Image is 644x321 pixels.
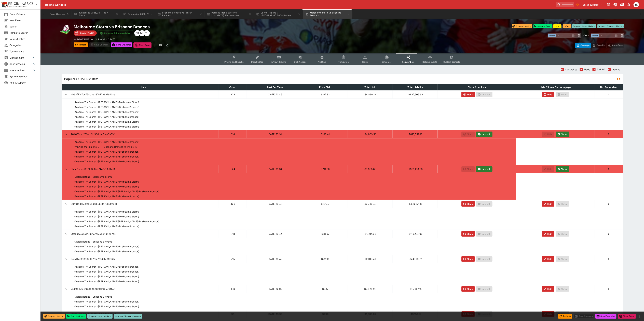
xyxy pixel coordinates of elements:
button: Documentation [619,2,625,8]
p: - Anytime Try Scorer - [PERSON_NAME] (Brisbane Broncos) [74,195,139,198]
button: Bundesliga 2025/26 [121,9,155,19]
td: $7.96 [303,310,348,318]
span: Popular SGM/SRM Bets [64,77,616,81]
p: 0 [596,132,622,136]
p: - Anytime Try Scorer - [PERSON_NAME] (Melbourne Storm) [74,210,139,213]
span: Help & Support [9,81,36,84]
p: - Match Betting - Brisbane Broncos [74,240,112,243]
td: $1,303.05 [348,310,393,318]
th: Block / Unblock [438,84,516,90]
p: - Anytime Try Scorer - [PERSON_NAME] (Melbourne Storm) [74,160,139,163]
span: Pricing and Results [224,61,244,63]
p: - Anytime Try Scorer - [PERSON_NAME] (Brisbane Broncos) [74,270,139,273]
div: Start From [575,43,624,48]
p: - Anytime Try Scorer - [PERSON_NAME] (Melbourne Storm) [74,100,139,104]
span: Team B [591,34,599,37]
p: - Anytime Try Scorer - [PERSON_NAME] (Melbourne Storm) [74,275,139,278]
th: Last Bet Time [247,84,303,90]
p: Overtype [581,43,590,47]
span: Nexus Entities [9,37,36,41]
p: - Winning Margin (Incl ET) - Brisbane Broncos to win by 13+ [74,145,139,149]
div: Micheal Lee [139,30,145,36]
td: -$9,158.11 [393,310,438,318]
span: System Controls [443,61,460,63]
button: Overtype [575,43,591,48]
p: - Anytime Try Scorer - [PERSON_NAME] (Melbourne Storm) [74,215,139,218]
span: Neds [584,68,590,71]
button: Show [556,166,569,172]
button: Block [461,92,475,97]
h6: - VS - [583,34,589,37]
p: - Anytime Try Scorer - [PERSON_NAME] (Melbourne Storm) [74,180,139,183]
span: InPlay™ Trading [271,61,286,63]
button: expand row [63,91,69,98]
button: Block [461,286,475,292]
td: 7c4c985dace820399f6d01d63af6f447 [70,285,219,293]
button: Hide [542,256,554,262]
span: Related Events [423,61,437,63]
img: Sportsbook Management [8,6,27,7]
span: Categories [9,43,36,47]
p: - Anytime Try Scorer - [PERSON_NAME] (Brisbane Broncos) [74,115,139,119]
td: -$816,557.88 [393,130,438,138]
td: [DATE] 13:46 [247,90,303,99]
button: Connected to PK [606,2,612,8]
td: 70a50ea9d0db7d8fa7453d5e1d42b7a4 [70,230,219,238]
p: - Match Betting - Brisbane Broncos [74,295,112,298]
th: Hash [70,84,219,90]
div: Trading Console [45,3,554,7]
button: more [637,314,641,318]
td: 524 [219,165,247,173]
button: Unblock [476,132,492,137]
td: [DATE] 12:02 [247,285,303,293]
td: $58.67 [303,230,348,238]
button: Block [461,256,475,262]
button: Portland Trail Blazers vs [US_STATE] Timberwolves [205,9,253,19]
button: Start the Event [66,314,86,319]
th: Price Field [303,84,348,90]
div: Event type filters [222,53,463,65]
p: - Anytime Try Scorer - [PERSON_NAME] (Melbourne Storm) [74,185,139,188]
p: - Anytime Try Scorer - [PERSON_NAME] (Brisbane Broncos) [74,105,139,109]
button: expand row [63,201,69,207]
td: $7.87 [303,285,348,293]
img: PriceKinetics Logo [1,1,8,8]
span: Template Search [9,31,36,35]
p: - Anytime Try Scorer - [PERSON_NAME] (Melbourne Storm) [74,120,139,123]
td: -$44,103.77 [393,255,438,263]
td: 853e7aabdd0171c3e0ae7442e19a37a3 [70,165,219,173]
button: Hide [542,311,554,317]
td: $1,804.98 [348,230,393,238]
span: Popular Bets [402,61,415,63]
p: - Anytime Try Scorer - [PERSON_NAME] (Melbourne Storm) [74,305,139,308]
button: Close Event [133,42,152,48]
button: expand row [63,311,69,317]
td: $131.57 [303,200,348,208]
span: Detail Editor [251,61,263,63]
td: af496c20e67d3dd2255c97c6420d3ab1 [70,310,219,318]
td: 9c9d4c82920fc007f2c7ead5b3f9fe4b [70,255,219,263]
button: Suspend Simulator Markets [114,314,142,319]
h2: Copy To Clipboard [74,24,349,29]
p: - Anytime Try Scorer - [PERSON_NAME] (Brisbane Broncos) [74,265,139,268]
button: expand row [63,131,69,137]
p: Copy To Clipboard [74,38,93,41]
td: -$436,271.16 [393,200,438,208]
p: 0 [596,232,622,236]
p: Starts [DATE] [80,31,95,35]
span: Templates [338,61,349,63]
button: Start the Event [533,24,552,28]
td: [DATE] 13:34 [247,165,303,173]
p: - Anytime Try Scorer - [PERSON_NAME] (Brisbane Broncos) [74,300,139,303]
p: - Anytime Try Scorer - [PERSON_NAME] (Brisbane Broncos) [74,155,139,158]
p: Override [597,43,605,47]
th: Total Liability [393,84,438,90]
button: Suspend Simulator Markets [597,24,624,28]
button: expand row [63,231,69,237]
button: Suspend Betting [43,314,65,319]
button: Block [461,201,475,207]
p: - Anytime Try Scorer - [PERSON_NAME] (Brisbane Broncos) [74,150,139,153]
p: 0 [596,93,622,96]
td: -$110,447.90 [393,230,438,238]
p: Auto-Save [612,43,623,47]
